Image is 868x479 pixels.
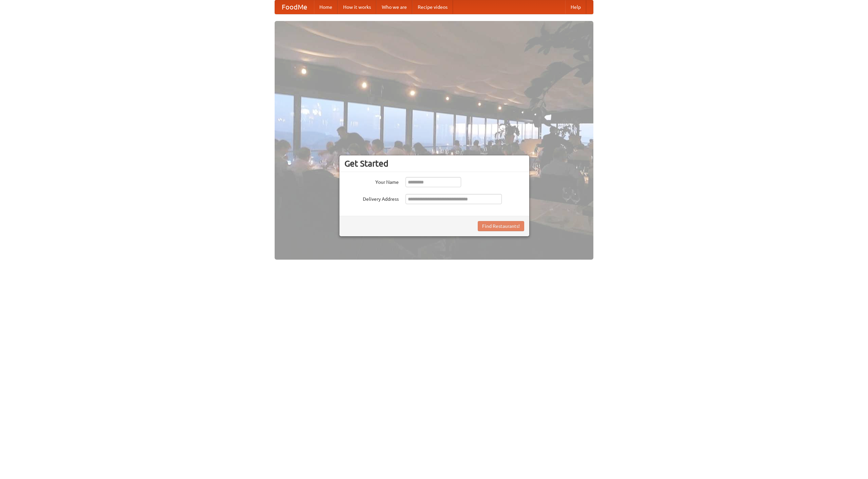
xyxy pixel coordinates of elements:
a: Help [565,0,586,14]
label: Delivery Address [344,194,399,202]
a: Home [314,0,338,14]
button: Find Restaurants! [478,221,524,231]
h3: Get Started [344,158,524,169]
label: Your Name [344,177,399,186]
a: Who we are [376,0,412,14]
a: Recipe videos [412,0,453,14]
a: How it works [338,0,376,14]
a: FoodMe [275,0,314,14]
